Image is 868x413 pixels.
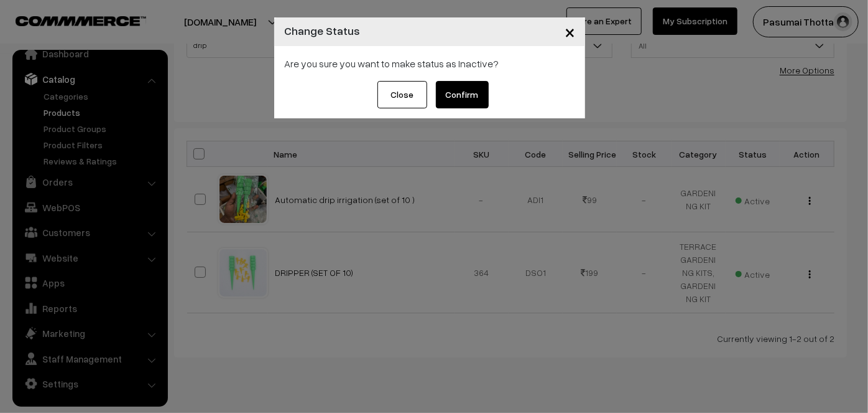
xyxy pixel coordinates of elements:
button: Close [555,12,585,51]
button: Close [377,81,427,108]
div: Are you sure you want to make status as Inactive? [284,56,575,71]
span: × [565,20,575,43]
button: Confirm [436,81,489,108]
h4: Change Status [284,22,360,39]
